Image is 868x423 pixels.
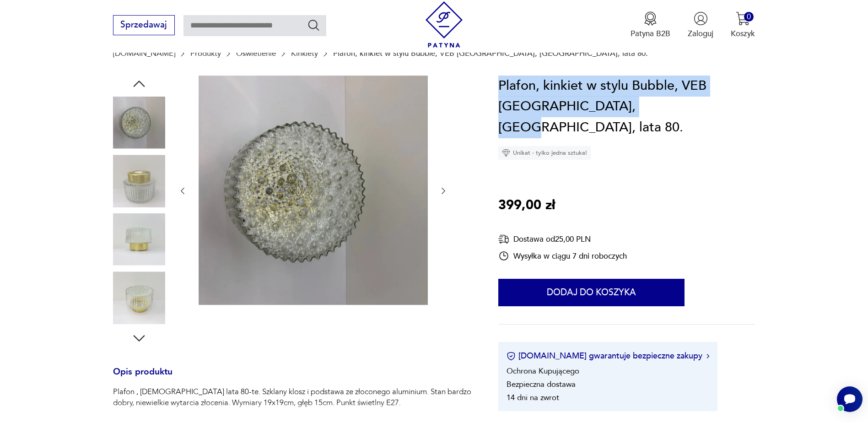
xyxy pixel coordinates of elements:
div: Wysyłka w ciągu 7 dni roboczych [498,250,627,261]
p: 399,00 zł [498,195,555,216]
a: Oświetlenie [236,49,276,58]
li: Bezpieczna dostawa [507,379,576,390]
p: Plafon, kinkiet w stylu Bubble, VEB [GEOGRAPHIC_DATA], [GEOGRAPHIC_DATA], lata 80. [333,49,648,58]
p: Zaloguj [688,28,713,39]
button: Patyna B2B [631,11,670,39]
p: Plafon , [DEMOGRAPHIC_DATA] lata 80-te. Szklany klosz i podstawa ze złoconego aluminium. Stan bar... [113,386,472,408]
a: Ikona medaluPatyna B2B [631,11,670,39]
a: Produkty [190,49,221,58]
img: Zdjęcie produktu Plafon, kinkiet w stylu Bubble, VEB Görlitz, Niemcy, lata 80. [113,155,165,207]
a: Kinkiety [291,49,318,58]
h1: Plafon, kinkiet w stylu Bubble, VEB [GEOGRAPHIC_DATA], [GEOGRAPHIC_DATA], lata 80. [498,76,755,138]
img: Ikona strzałki w prawo [706,354,709,358]
img: Ikona dostawy [498,233,509,245]
img: Ikona diamentu [502,149,510,157]
img: Zdjęcie produktu Plafon, kinkiet w stylu Bubble, VEB Görlitz, Niemcy, lata 80. [113,271,165,324]
button: 0Koszyk [731,11,755,39]
li: 14 dni na zwrot [507,392,559,403]
p: Patyna B2B [631,28,670,39]
li: Ochrona Kupującego [507,366,579,376]
button: Dodaj do koszyka [498,279,685,306]
img: Ikona medalu [643,11,658,26]
img: Ikona certyfikatu [507,352,516,361]
iframe: Smartsupp widget button [837,386,863,412]
div: Unikat - tylko jedna sztuka! [498,146,591,160]
img: Zdjęcie produktu Plafon, kinkiet w stylu Bubble, VEB Görlitz, Niemcy, lata 80. [113,213,165,266]
h3: Opis produktu [113,369,472,387]
a: [DOMAIN_NAME] [113,49,175,58]
img: Zdjęcie produktu Plafon, kinkiet w stylu Bubble, VEB Görlitz, Niemcy, lata 80. [199,76,428,305]
img: Ikonka użytkownika [694,11,708,26]
button: Szukaj [307,18,320,32]
div: 0 [744,12,754,22]
img: Zdjęcie produktu Plafon, kinkiet w stylu Bubble, VEB Görlitz, Niemcy, lata 80. [113,97,165,149]
p: Koszyk [731,28,755,39]
img: Ikona koszyka [736,11,750,26]
a: Sprzedawaj [113,22,175,29]
button: Sprzedawaj [113,15,175,35]
img: Patyna - sklep z meblami i dekoracjami vintage [421,1,467,48]
button: [DOMAIN_NAME] gwarantuje bezpieczne zakupy [507,350,709,362]
button: Zaloguj [688,11,713,39]
div: Dostawa od 25,00 PLN [498,233,627,245]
